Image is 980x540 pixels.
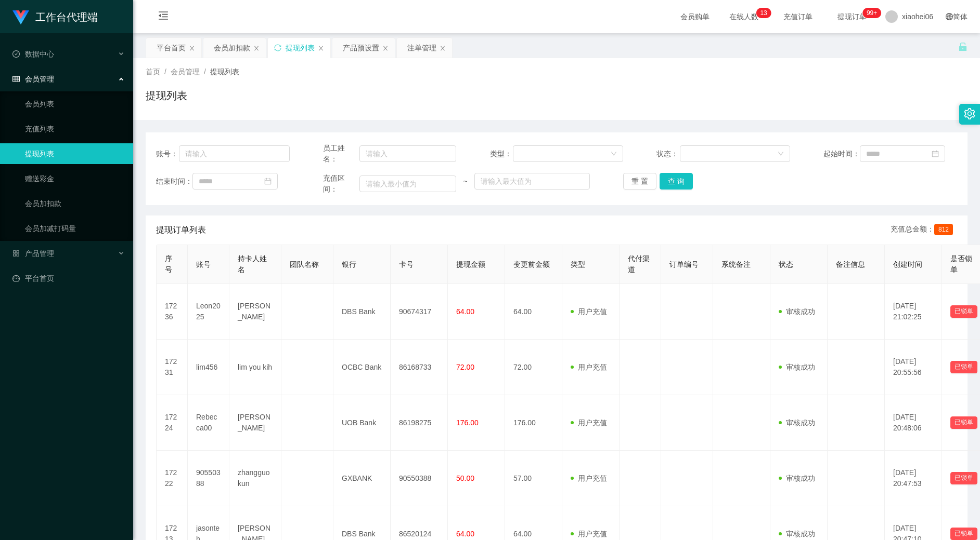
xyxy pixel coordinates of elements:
a: 图标: dashboard平台首页 [12,268,125,289]
td: OCBC Bank [333,340,391,395]
td: 90550388 [188,451,229,506]
span: 72.00 [456,363,474,371]
td: [DATE] 20:47:53 [885,451,942,506]
span: 提现订单列表 [156,224,206,236]
h1: 工作台代理端 [35,1,98,34]
td: Leon2025 [188,284,229,340]
span: 产品管理 [12,249,54,258]
td: [PERSON_NAME] [229,395,281,451]
td: 86198275 [391,395,448,451]
img: logo.9652507e.png [12,10,29,25]
sup: 963 [862,8,881,18]
i: 图标: close [189,45,195,51]
td: 17231 [157,340,188,395]
button: 已锁单 [950,472,977,484]
button: 查 询 [660,173,693,190]
span: 系统备注 [721,260,751,268]
span: 结束时间： [156,176,192,187]
i: 图标: close [318,45,324,51]
span: 用户充值 [571,474,607,482]
a: 充值列表 [25,118,125,139]
a: 赠送彩金 [25,168,125,189]
i: 图标: global [946,13,953,20]
i: 图标: calendar [264,178,272,185]
span: 会员管理 [171,67,200,76]
span: 审核成功 [779,530,815,538]
td: [DATE] 20:55:56 [885,340,942,395]
button: 已锁单 [950,305,977,318]
td: 176.00 [505,395,562,451]
td: lim you kih [229,340,281,395]
span: 用户充值 [571,419,607,427]
span: / [204,67,206,76]
button: 已锁单 [950,361,977,373]
i: 图标: unlock [958,42,968,51]
input: 请输入 [359,145,457,162]
span: 状态： [656,148,680,159]
span: 备注信息 [836,260,865,268]
td: [DATE] 21:02:25 [885,284,942,340]
span: 充值订单 [778,13,818,20]
a: 工作台代理端 [12,12,98,21]
i: 图标: calendar [932,150,939,157]
td: 17236 [157,284,188,340]
span: 账号 [196,260,211,268]
span: 64.00 [456,307,474,316]
span: 团队名称 [290,260,319,268]
span: 审核成功 [779,307,815,316]
i: 图标: menu-fold [146,1,181,34]
div: 产品预设置 [343,38,379,58]
span: 类型 [571,260,585,268]
span: 审核成功 [779,419,815,427]
h1: 提现列表 [146,88,187,103]
span: 50.00 [456,474,474,482]
button: 重 置 [623,173,656,190]
span: 会员管理 [12,75,54,83]
td: 17224 [157,395,188,451]
i: 图标: down [778,151,784,158]
span: 创建时间 [893,260,922,268]
div: 平台首页 [157,38,186,58]
i: 图标: setting [964,108,975,119]
a: 会员加减打码量 [25,218,125,239]
span: 订单编号 [669,260,699,268]
span: 序号 [165,254,172,274]
p: 1 [760,8,764,18]
td: Rebecca00 [188,395,229,451]
span: 提现列表 [210,67,239,76]
td: UOB Bank [333,395,391,451]
td: 72.00 [505,340,562,395]
input: 请输入最小值为 [359,176,457,192]
span: 用户充值 [571,530,607,538]
span: 审核成功 [779,474,815,482]
span: 账号： [156,148,179,159]
td: 90674317 [391,284,448,340]
div: 充值总金额： [891,224,957,236]
span: 是否锁单 [950,254,972,274]
span: 64.00 [456,530,474,538]
sup: 13 [756,8,771,18]
span: 起始时间： [823,148,860,159]
i: 图标: close [382,45,389,51]
span: ~ [456,176,474,187]
span: 持卡人姓名 [238,254,267,274]
button: 已锁单 [950,416,977,429]
input: 请输入最大值为 [474,173,590,190]
td: lim456 [188,340,229,395]
span: 充值区间： [323,173,359,195]
a: 会员加扣款 [25,193,125,214]
i: 图标: down [611,151,617,158]
span: 812 [934,224,953,235]
a: 提现列表 [25,143,125,164]
span: 代付渠道 [628,254,650,274]
span: 在线人数 [724,13,764,20]
td: 64.00 [505,284,562,340]
i: 图标: close [440,45,446,51]
span: 提现订单 [832,13,872,20]
td: 86168733 [391,340,448,395]
input: 请输入 [179,145,290,162]
i: 图标: close [253,45,260,51]
td: 17222 [157,451,188,506]
span: 变更前金额 [513,260,550,268]
td: GXBANK [333,451,391,506]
